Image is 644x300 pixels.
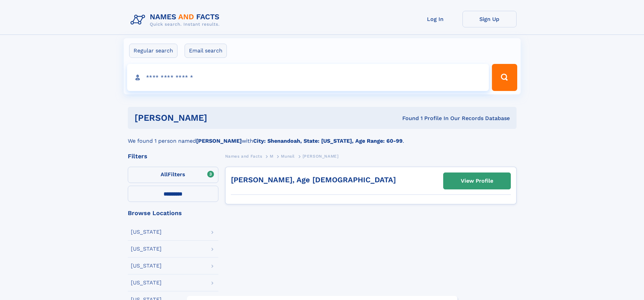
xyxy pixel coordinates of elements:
label: Email search [185,44,227,58]
a: Names and Facts [225,152,262,160]
div: [US_STATE] [131,263,162,269]
a: View Profile [444,173,510,189]
img: Logo Names and Facts [128,11,225,29]
span: M [270,154,273,159]
div: We found 1 person named with . [128,129,517,145]
span: Munsil [281,154,295,159]
button: Search Button [492,64,517,91]
div: Filters [128,153,218,159]
span: [PERSON_NAME] [303,154,339,159]
h1: [PERSON_NAME] [135,114,305,122]
input: search input [127,64,489,91]
label: Filters [128,167,218,183]
a: M [270,152,273,160]
b: City: Shenandoah, State: [US_STATE], Age Range: 60-99 [253,138,403,144]
div: [US_STATE] [131,246,162,252]
a: Log In [408,11,462,27]
label: Regular search [129,44,177,58]
b: [PERSON_NAME] [196,138,242,144]
div: Browse Locations [128,210,218,216]
div: [US_STATE] [131,280,162,285]
a: Sign Up [462,11,517,27]
span: All [161,171,168,178]
div: Found 1 Profile In Our Records Database [305,115,510,122]
div: View Profile [461,173,493,189]
div: [US_STATE] [131,229,162,235]
a: [PERSON_NAME], Age [DEMOGRAPHIC_DATA] [231,176,396,184]
a: Munsil [281,152,295,160]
